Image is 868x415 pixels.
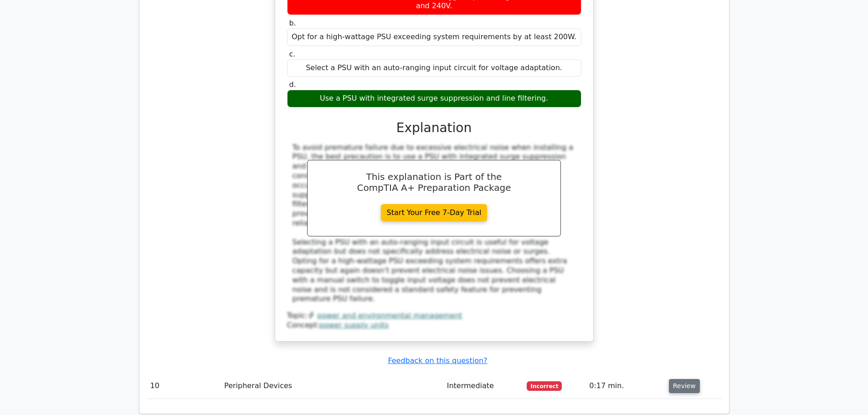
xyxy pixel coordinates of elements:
td: Peripheral Devices [221,373,443,399]
div: Use a PSU with integrated surge suppression and line filtering. [287,90,581,108]
a: power and environmental management [317,311,462,320]
td: 0:17 min. [586,373,665,399]
td: 10 [147,373,221,399]
span: c. [289,50,296,58]
h3: Explanation [293,120,576,136]
div: To avoid premature failure due to excessive electrical noise when installing a PSU, the best prec... [293,143,576,304]
td: Intermediate [443,373,524,399]
a: Feedback on this question? [388,356,487,365]
button: Review [669,379,700,393]
div: Select a PSU with an auto-ranging input circuit for voltage adaptation. [287,59,581,77]
div: Topic: [287,311,581,321]
a: power supply units [319,321,389,329]
div: Concept: [287,321,581,330]
a: Start Your Free 7-Day Trial [381,204,488,221]
div: Opt for a high-wattage PSU exceeding system requirements by at least 200W. [287,28,581,46]
span: Incorrect [527,381,562,390]
span: d. [289,80,296,89]
span: b. [289,19,296,27]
